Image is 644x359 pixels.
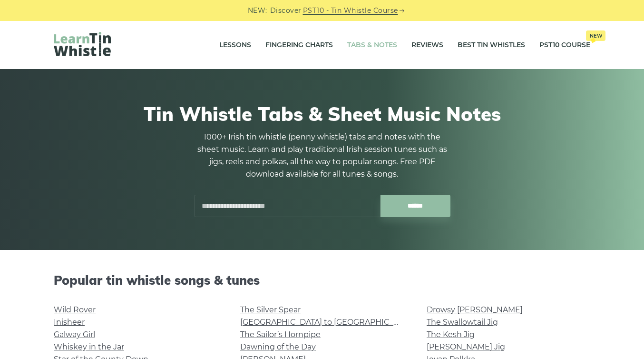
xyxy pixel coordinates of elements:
a: Galway Girl [54,330,95,339]
a: [GEOGRAPHIC_DATA] to [GEOGRAPHIC_DATA] [240,318,416,327]
a: Inisheer [54,318,85,327]
img: LearnTinWhistle.com [54,32,111,56]
a: The Swallowtail Jig [427,318,498,327]
p: 1000+ Irish tin whistle (penny whistle) tabs and notes with the sheet music. Learn and play tradi... [194,131,450,180]
a: Dawning of the Day [240,342,316,351]
a: Tabs & Notes [347,33,397,57]
a: Whiskey in the Jar [54,342,124,351]
h1: Tin Whistle Tabs & Sheet Music Notes [54,102,590,125]
span: New [586,30,605,41]
h2: Popular tin whistle songs & tunes [54,273,590,288]
a: Drowsy [PERSON_NAME] [427,305,523,314]
a: [PERSON_NAME] Jig [427,342,505,351]
a: Lessons [219,33,251,57]
a: The Sailor’s Hornpipe [240,330,321,339]
a: Reviews [411,33,443,57]
a: The Silver Spear [240,305,301,314]
a: Wild Rover [54,305,96,314]
a: Fingering Charts [265,33,333,57]
a: PST10 CourseNew [539,33,590,57]
a: The Kesh Jig [427,330,475,339]
a: Best Tin Whistles [458,33,525,57]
